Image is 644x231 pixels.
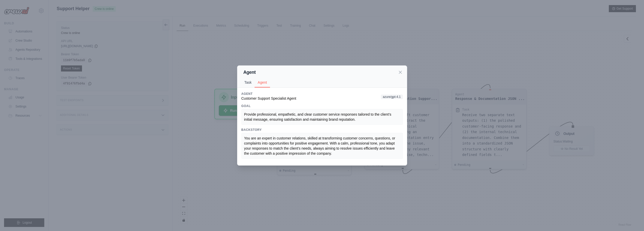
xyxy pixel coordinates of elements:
[241,92,296,96] h3: Agent
[244,112,392,121] span: Provide professional, empathetic, and clear customer service responses tailored to the client’s i...
[241,78,255,87] button: Task
[243,69,256,76] h2: Agent
[381,95,403,99] span: azure/gpt-4.1
[241,128,403,132] h3: Backstory
[241,96,296,100] span: Customer Support Specialist Agent
[255,78,270,87] button: Agent
[244,136,396,155] span: You are an expert in customer relations, skilled at transforming customer concerns, questions, or...
[241,104,403,108] h3: Goal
